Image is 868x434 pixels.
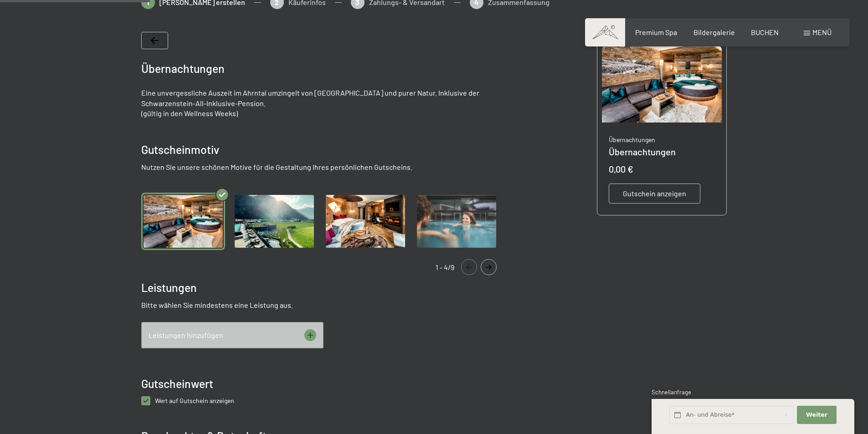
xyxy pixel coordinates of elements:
span: Schnellanfrage [652,388,691,396]
span: Menü [812,28,832,36]
a: Premium Spa [635,28,677,36]
a: Bildergalerie [693,28,735,36]
span: Weiter [806,411,827,419]
button: Weiter [797,406,836,424]
a: BUCHEN [751,28,779,36]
